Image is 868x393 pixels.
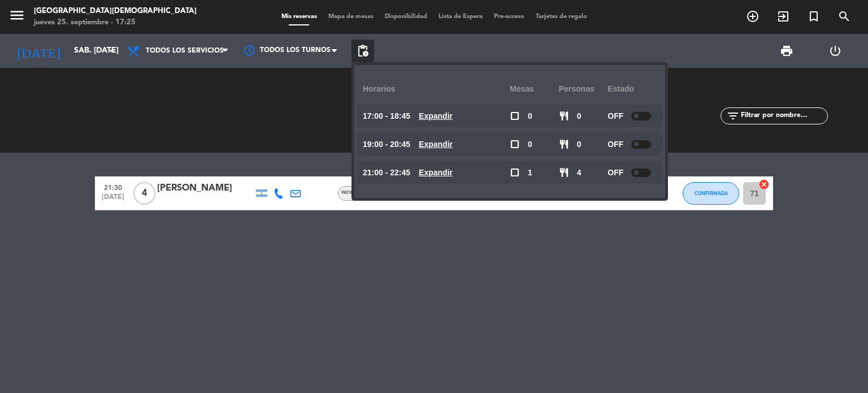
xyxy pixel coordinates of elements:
[341,191,377,195] span: Patio trasero
[528,138,532,151] span: 0
[99,193,127,206] span: [DATE]
[146,47,224,55] span: Todos los servicios
[530,14,593,20] span: Tarjetas de regalo
[510,111,520,121] span: check_box_outline_blank
[8,7,25,28] button: menu
[8,7,25,24] i: menu
[577,138,581,151] span: 0
[607,110,623,123] span: OFF
[34,6,197,17] div: [GEOGRAPHIC_DATA][DEMOGRAPHIC_DATA]
[528,166,532,179] span: 1
[419,140,453,149] u: Expandir
[726,109,740,123] i: filter_list
[8,38,68,63] i: [DATE]
[356,44,370,58] span: pending_actions
[837,10,851,23] i: search
[363,110,410,123] span: 17:00 - 18:45
[780,44,793,58] span: print
[34,17,197,28] div: jueves 25. septiembre - 17:25
[133,182,155,205] span: 4
[323,14,379,20] span: Mapa de mesas
[559,111,569,121] span: restaurant
[607,74,657,105] div: Estado
[528,110,532,123] span: 0
[559,74,608,105] div: personas
[746,10,759,23] i: add_circle_outline
[488,14,530,20] span: Pre-acceso
[607,138,623,151] span: OFF
[363,74,510,105] div: Horarios
[419,168,453,177] u: Expandir
[776,10,790,23] i: exit_to_app
[559,167,569,178] span: restaurant
[157,181,253,196] div: [PERSON_NAME]
[363,166,410,179] span: 21:00 - 22:45
[363,138,410,151] span: 19:00 - 20:45
[105,44,119,58] i: arrow_drop_down
[683,182,739,205] button: CONFIRMADA
[607,166,623,179] span: OFF
[379,14,433,20] span: Disponibilidad
[510,139,520,149] span: check_box_outline_blank
[811,34,860,68] div: LOG OUT
[577,110,581,123] span: 0
[276,14,323,20] span: Mis reservas
[99,180,127,193] span: 21:30
[559,139,569,149] span: restaurant
[695,190,728,196] span: CONFIRMADA
[510,74,559,105] div: Mesas
[510,167,520,178] span: check_box_outline_blank
[419,111,453,120] u: Expandir
[807,10,821,23] i: turned_in_not
[828,44,842,58] i: power_settings_new
[758,179,770,190] i: cancel
[433,14,488,20] span: Lista de Espera
[740,110,827,122] input: Filtrar por nombre...
[577,166,581,179] span: 4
